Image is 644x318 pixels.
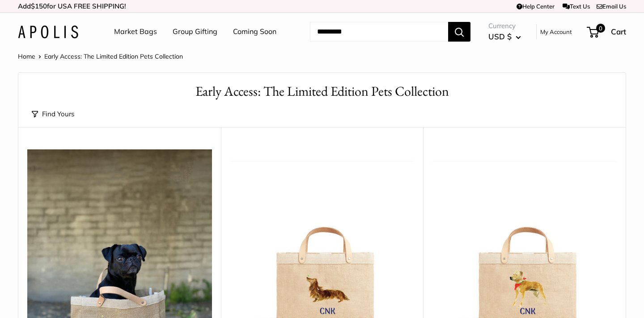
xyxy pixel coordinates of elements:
[488,32,512,41] span: USD $
[32,108,74,120] button: Find Yours
[173,25,217,38] a: Group Gifting
[18,51,183,62] nav: Breadcrumb
[310,22,448,42] input: Search...
[597,3,626,10] a: Email Us
[517,3,555,10] a: Help Center
[588,25,626,39] a: 0 Cart
[18,52,35,60] a: Home
[596,24,605,33] span: 0
[18,25,78,38] img: Apolis
[611,27,626,36] span: Cart
[114,25,157,38] a: Market Bags
[540,26,572,37] a: My Account
[31,2,47,10] span: $150
[44,52,183,60] span: Early Access: The Limited Edition Pets Collection
[488,30,521,44] button: USD $
[233,25,276,38] a: Coming Soon
[488,20,521,32] span: Currency
[563,3,590,10] a: Text Us
[32,82,612,101] h1: Early Access: The Limited Edition Pets Collection
[448,22,470,42] button: Search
